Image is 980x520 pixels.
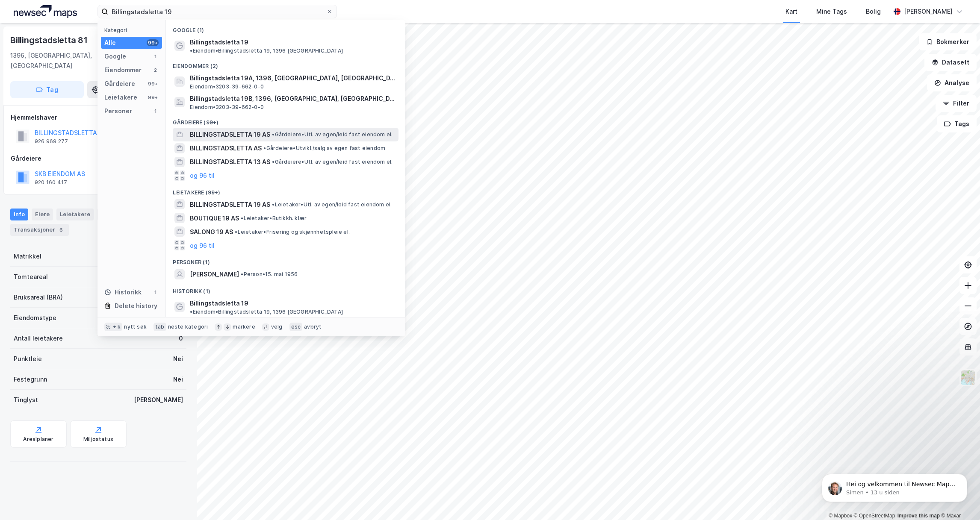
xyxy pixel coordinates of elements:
[190,143,262,153] span: BILLINGSTADSLETTA AS
[936,95,977,112] button: Filter
[14,333,63,344] div: Antall leietakere
[10,209,28,220] div: Info
[190,170,215,181] button: og 96 til
[190,308,343,315] span: Eiendom • Billingstadsletta 19, 1396 [GEOGRAPHIC_DATA]
[785,6,797,17] div: Kart
[190,157,270,167] span: BILLINGSTADSLETTA 13 AS
[854,513,895,519] a: OpenStreetMap
[35,138,68,145] div: 926 969 277
[14,313,56,323] div: Eiendomstype
[927,74,977,91] button: Analyse
[809,456,980,516] iframe: Intercom notifications melding
[272,159,393,165] span: Gårdeiere • Utl. av egen/leid fast eiendom el.
[10,81,84,98] button: Tag
[124,323,147,330] div: nytt søk
[272,201,392,208] span: Leietaker • Utl. av egen/leid fast eiendom el.
[97,209,129,220] div: Datasett
[104,27,162,33] div: Kategori
[190,129,270,140] span: BILLINGSTADSLETTA 19 AS
[190,269,239,279] span: [PERSON_NAME]
[11,112,186,123] div: Hjemmelshaver
[14,251,41,261] div: Matrikkel
[152,53,159,60] div: 1
[83,436,113,443] div: Miljøstatus
[241,215,307,222] span: Leietaker • Butikkh. klær
[241,215,243,221] span: •
[23,436,53,443] div: Arealplaner
[272,159,275,165] span: •
[190,213,239,223] span: BOUTIQUE 19 AS
[816,6,847,17] div: Mine Tags
[168,323,208,330] div: neste kategori
[190,104,264,111] span: Eiendom • 3203-39-662-0-0
[166,281,405,297] div: Historikk (1)
[14,272,48,282] div: Tomteareal
[108,5,326,18] input: Søk på adresse, matrikkel, gårdeiere, leietakere eller personer
[166,112,405,128] div: Gårdeiere (99+)
[56,209,94,220] div: Leietakere
[304,323,322,330] div: avbryt
[57,226,65,234] div: 6
[104,92,137,103] div: Leietakere
[190,83,264,90] span: Eiendom • 3203-39-662-0-0
[104,323,122,331] div: ⌘ + k
[14,354,42,364] div: Punktleie
[115,301,157,311] div: Delete history
[272,131,393,138] span: Gårdeiere • Utl. av egen/leid fast eiendom el.
[14,395,38,405] div: Tinglyst
[190,73,395,83] span: Billingstadsletta 19A, 1396, [GEOGRAPHIC_DATA], [GEOGRAPHIC_DATA]
[190,298,248,308] span: Billingstadsletta 19
[190,240,215,250] button: og 96 til
[152,289,159,296] div: 1
[904,6,953,17] div: [PERSON_NAME]
[272,131,275,138] span: •
[10,50,148,71] div: 1396, [GEOGRAPHIC_DATA], [GEOGRAPHIC_DATA]
[11,153,186,164] div: Gårdeiere
[10,224,69,236] div: Transaksjoner
[179,333,183,344] div: 0
[190,47,192,54] span: •
[190,200,270,210] span: BILLINGSTADSLETTA 19 AS
[14,374,47,385] div: Festegrunn
[924,54,977,71] button: Datasett
[166,20,405,35] div: Google (1)
[235,229,237,235] span: •
[134,395,183,405] div: [PERSON_NAME]
[104,287,142,297] div: Historikk
[173,374,183,385] div: Nei
[190,227,233,237] span: SALONG 19 AS
[35,179,67,186] div: 920 160 417
[233,323,255,330] div: markere
[190,308,192,315] span: •
[173,354,183,364] div: Nei
[152,67,159,73] div: 2
[104,51,126,62] div: Google
[147,80,159,87] div: 99+
[263,145,266,151] span: •
[937,115,977,132] button: Tags
[166,182,405,198] div: Leietakere (99+)
[166,252,405,267] div: Personer (1)
[153,323,166,331] div: tab
[190,94,395,104] span: Billingstadsletta 19B, 1396, [GEOGRAPHIC_DATA], [GEOGRAPHIC_DATA]
[289,323,303,331] div: esc
[104,38,116,48] div: Alle
[147,39,159,46] div: 99+
[190,47,343,54] span: Eiendom • Billingstadsletta 19, 1396 [GEOGRAPHIC_DATA]
[104,106,132,116] div: Personer
[14,5,77,18] img: logo.a4113a55bc3d86da70a041830d287a7e.svg
[241,271,243,277] span: •
[263,145,385,152] span: Gårdeiere • Utvikl./salg av egen fast eiendom
[272,201,275,208] span: •
[14,292,63,303] div: Bruksareal (BRA)
[147,94,159,101] div: 99+
[104,65,142,75] div: Eiendommer
[10,33,89,47] div: Billingstadsletta 81
[866,6,881,17] div: Bolig
[829,513,852,519] a: Mapbox
[152,108,159,115] div: 1
[235,229,350,235] span: Leietaker • Frisering og skjønnhetspleie el.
